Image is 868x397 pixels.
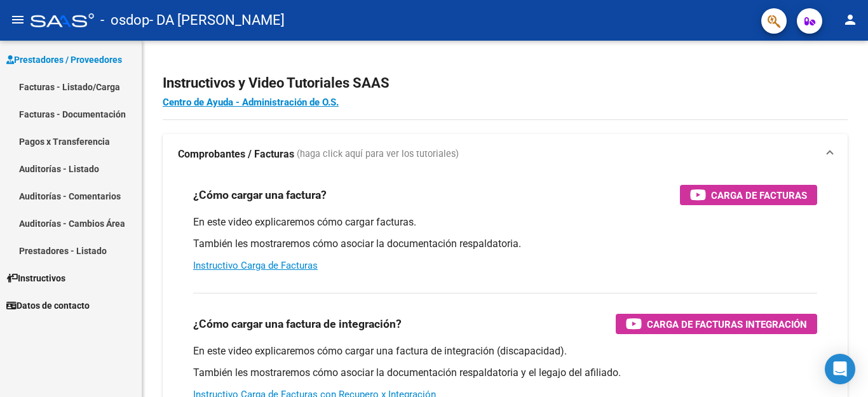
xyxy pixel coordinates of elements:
span: Datos de contacto [6,299,90,313]
mat-expansion-panel-header: Comprobantes / Facturas (haga click aquí para ver los tutoriales) [163,134,848,175]
span: - osdop [100,6,149,34]
span: Instructivos [6,271,65,285]
a: Centro de Ayuda - Administración de O.S. [163,97,339,108]
span: Carga de Facturas Integración [647,316,807,332]
span: - DA [PERSON_NAME] [149,6,285,34]
span: (haga click aquí para ver los tutoriales) [297,147,459,161]
p: En este video explicaremos cómo cargar facturas. [193,215,817,229]
a: Instructivo Carga de Facturas [193,260,318,271]
mat-icon: person [843,12,858,27]
div: Open Intercom Messenger [825,354,855,384]
mat-icon: menu [10,12,25,27]
button: Carga de Facturas [680,185,817,205]
p: En este video explicaremos cómo cargar una factura de integración (discapacidad). [193,344,817,358]
p: También les mostraremos cómo asociar la documentación respaldatoria y el legajo del afiliado. [193,366,817,380]
h3: ¿Cómo cargar una factura de integración? [193,315,402,333]
span: Carga de Facturas [711,187,807,203]
strong: Comprobantes / Facturas [178,147,294,161]
h3: ¿Cómo cargar una factura? [193,186,327,204]
p: También les mostraremos cómo asociar la documentación respaldatoria. [193,237,817,251]
span: Prestadores / Proveedores [6,53,122,67]
button: Carga de Facturas Integración [616,314,817,334]
h2: Instructivos y Video Tutoriales SAAS [163,71,848,95]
